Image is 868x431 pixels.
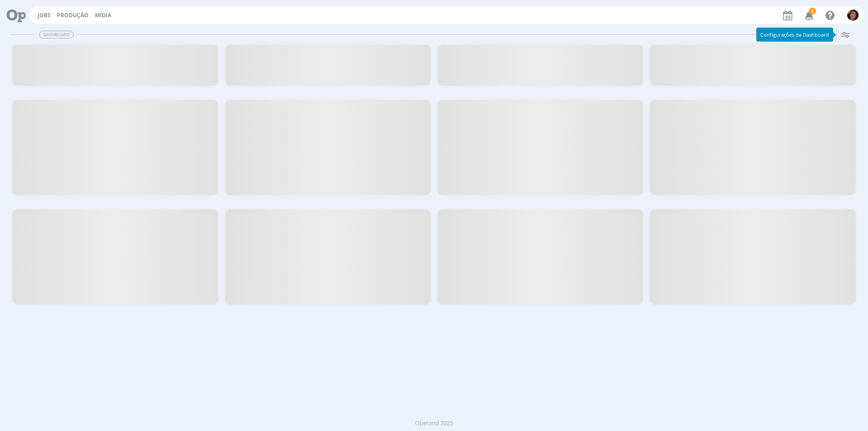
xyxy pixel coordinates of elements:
div: Configurações da Dashboard [756,28,833,42]
button: Produção [54,12,91,19]
span: 3 [809,8,816,14]
a: Jobs [38,11,51,19]
a: Mídia [95,11,111,19]
img: P [847,9,859,21]
button: Jobs [35,12,53,19]
span: Dashboard [39,31,74,38]
button: Mídia [92,12,114,19]
button: P [847,7,859,23]
a: Produção [57,11,89,19]
button: 3 [799,7,818,24]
